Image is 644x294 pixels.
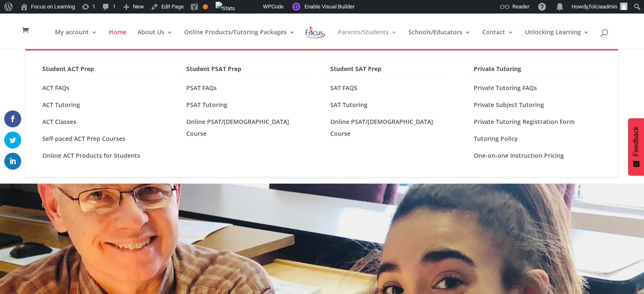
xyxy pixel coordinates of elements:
a: Online PSAT/[DEMOGRAPHIC_DATA] Course [322,113,451,142]
img: Focus on Learning [304,25,326,40]
a: Online Products/Tutoring Packages [184,29,295,49]
a: PSAT FAQs [178,80,307,96]
a: One-on-one Instruction Pricing [465,147,595,164]
a: Home [109,29,126,49]
a: Unlocking Learning [525,29,589,49]
div: OK [203,4,208,9]
a: Private Tutoring Registration Form [465,113,595,130]
a: Private Subject Tutoring [465,96,595,113]
a: Self-paced ACT Prep Courses [34,130,163,147]
a: Contact [482,29,514,49]
a: Student SAT Prep [322,63,451,80]
span: Feedback [632,126,640,156]
a: ACT Tutoring [34,96,163,113]
a: Student PSAT Prep [178,63,307,80]
a: PSAT Tutoring [178,96,307,113]
a: Private Tutoring [465,63,595,80]
span: folciaadmin [589,3,617,10]
a: Schools/Educators [409,29,471,49]
a: Private Tutoring FAQs [465,80,595,96]
a: ACT FAQs [34,80,163,96]
a: Online ACT Products for Students [34,147,163,164]
button: Feedback - Show survey [628,118,644,176]
img: Views over 48 hours. Click for more Jetpack Stats. [216,2,235,15]
a: SAT Tutoring [322,96,451,113]
a: ACT Classes [34,113,163,130]
a: About Us [138,29,173,49]
a: Parents/Students [338,29,397,49]
a: My account [55,29,97,49]
a: Tutoring Policy [465,130,595,147]
a: SAT FAQS [322,80,451,96]
a: Online PSAT/[DEMOGRAPHIC_DATA] Course [178,113,307,142]
a: Student ACT Prep [34,63,163,80]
